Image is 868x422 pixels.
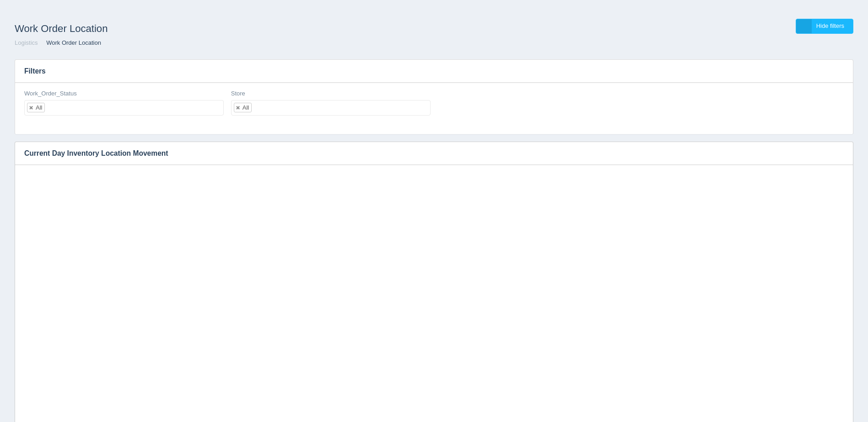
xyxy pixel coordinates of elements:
label: Work_Order_Status [24,90,77,98]
h3: Current Day Inventory Location Movement [15,142,839,165]
a: Hide filters [796,19,853,34]
div: All [243,105,249,111]
div: All [36,105,42,111]
h3: Filters [15,60,853,83]
li: Work Order Location [39,39,101,47]
h1: Work Order Location [15,19,434,39]
a: Logistics [15,39,38,46]
label: Store [231,90,245,98]
span: Hide filters [816,22,844,29]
